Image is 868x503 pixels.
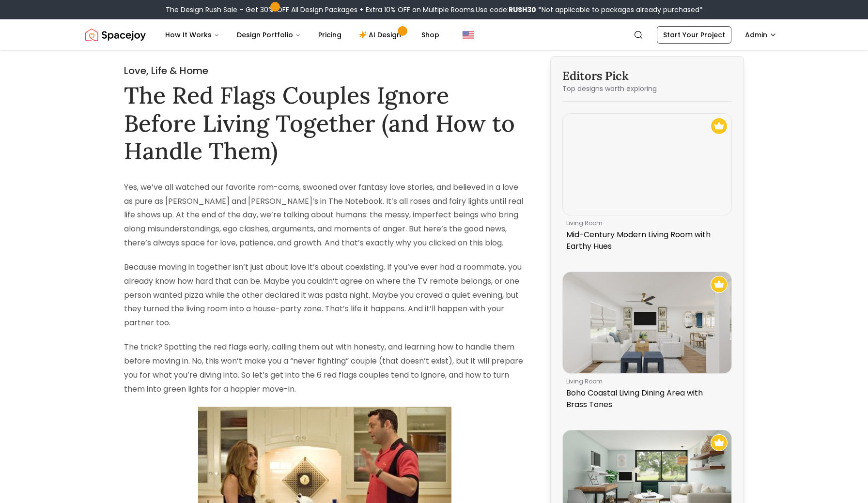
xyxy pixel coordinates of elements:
button: How It Works [157,25,227,45]
a: Spacejoy [85,25,146,45]
nav: Main [157,25,447,45]
img: Spacejoy Logo [85,25,146,45]
p: Top designs worth exploring [562,84,732,93]
a: Shop [414,25,447,45]
a: Mid-Century Modern Living Room with Earthy HuesRecommended Spacejoy Design - Mid-Century Modern L... [562,113,732,256]
h1: The Red Flags Couples Ignore Before Living Together (and How to Handle Them) [124,81,525,165]
p: living room [566,378,724,385]
p: Yes, we’ve all watched our favorite rom-coms, swooned over fantasy love stories, and believed in ... [124,181,525,250]
a: AI Design [351,25,412,45]
img: Recommended Spacejoy Design - Mid-Century Modern Living Room with Earthy Hues [711,118,728,135]
p: Because moving in together isn’t just about love it’s about coexisting. If you’ve ever had a room... [124,260,525,330]
h3: Editors Pick [562,68,732,84]
a: Boho Coastal Living Dining Area with Brass TonesRecommended Spacejoy Design - Boho Coastal Living... [562,272,732,414]
div: The Design Rush Sale – Get 30% OFF All Design Packages + Extra 10% OFF on Multiple Rooms. [166,5,703,15]
img: Recommended Spacejoy Design - A Contemporary Rattan-Boho Studio [711,434,728,451]
a: Start Your Project [657,26,731,44]
p: living room [566,219,724,227]
b: RUSH30 [509,5,536,15]
p: The trick? Spotting the red flags early, calling them out with honesty, and learning how to handl... [124,340,525,396]
img: Recommended Spacejoy Design - Boho Coastal Living Dining Area with Brass Tones [711,276,728,293]
p: Mid-Century Modern Living Room with Earthy Hues [566,229,724,252]
a: Pricing [310,25,349,45]
nav: Global [85,19,783,50]
h2: Love, Life & Home [124,64,525,77]
img: Mid-Century Modern Living Room with Earthy Hues [563,114,731,215]
img: Boho Coastal Living Dining Area with Brass Tones [563,272,731,373]
button: Design Portfolio [229,25,309,45]
span: Use code: [476,5,536,15]
img: United States [463,29,474,41]
button: Admin [739,26,783,44]
span: *Not applicable to packages already purchased* [536,5,703,15]
p: Boho Coastal Living Dining Area with Brass Tones [566,387,724,411]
